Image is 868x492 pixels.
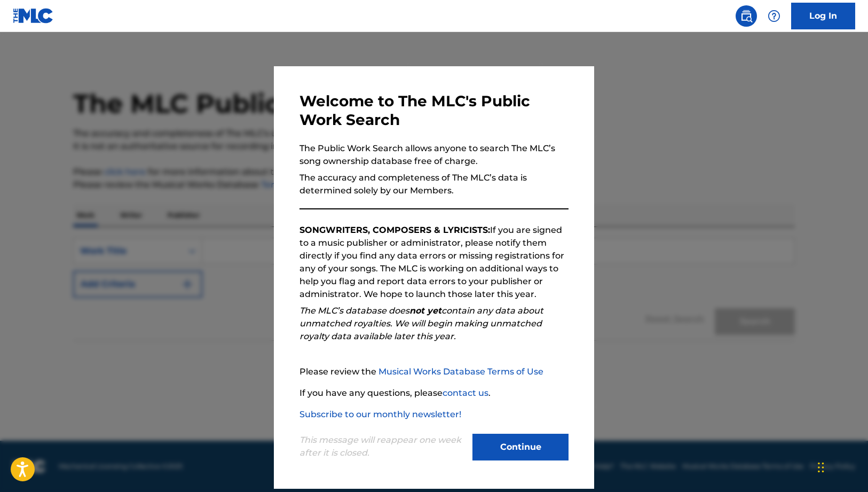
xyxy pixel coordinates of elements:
h3: Welcome to The MLC's Public Work Search [299,92,569,129]
p: This message will reappear one week after it is closed. [299,434,466,459]
div: Drag [818,451,824,483]
p: The accuracy and completeness of The MLC’s data is determined solely by our Members. [299,171,569,197]
em: The MLC’s database does contain any data about unmatched royalties. We will begin making unmatche... [299,306,543,341]
button: Continue [472,434,569,460]
div: Help [763,5,785,27]
a: Musical Works Database Terms of Use [378,366,543,377]
p: Please review the [299,365,569,378]
img: help [768,10,780,22]
p: If you are signed to a music publisher or administrator, please notify them directly if you find ... [299,224,569,301]
strong: SONGWRITERS, COMPOSERS & LYRICISTS: [299,225,490,235]
p: The Public Work Search allows anyone to search The MLC’s song ownership database free of charge. [299,142,569,168]
img: search [740,10,753,22]
a: Subscribe to our monthly newsletter! [299,409,461,419]
p: If you have any questions, please . [299,387,569,400]
a: Public Search [736,5,757,27]
a: Log In [791,3,855,29]
img: MLC Logo [13,8,54,24]
a: contact us [443,388,488,398]
iframe: Chat Widget [815,441,868,492]
strong: not yet [409,306,441,316]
